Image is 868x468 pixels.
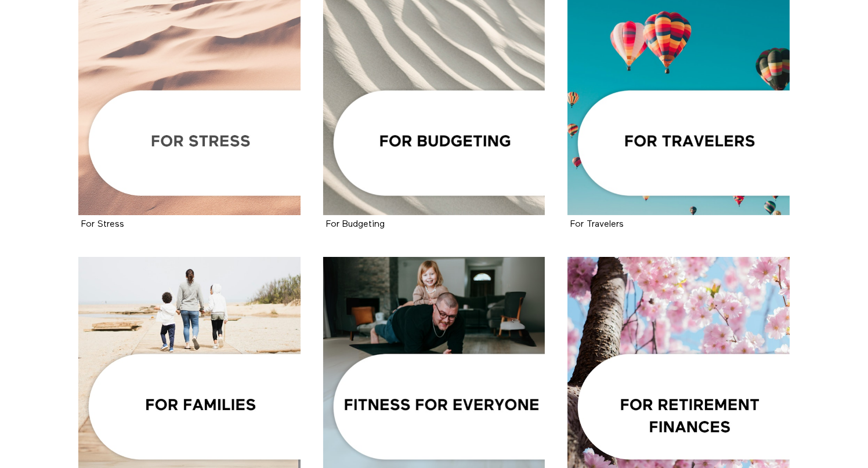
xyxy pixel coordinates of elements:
[81,220,124,229] strong: For Stress
[81,220,124,228] a: For Stress
[570,220,624,229] strong: For Travelers
[570,220,624,228] a: For Travelers
[326,220,385,228] a: For Budgeting
[326,220,385,229] strong: For Budgeting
